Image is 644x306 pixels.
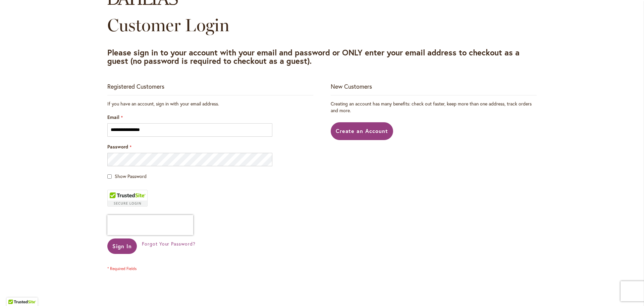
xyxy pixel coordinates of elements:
[107,82,164,90] strong: Registered Customers
[5,282,24,301] iframe: Launch Accessibility Center
[107,14,229,36] span: Customer Login
[107,190,148,207] div: TrustedSite Certified
[142,241,196,247] a: Forgot Your Password?
[107,47,520,66] strong: Please sign in to your account with your email and password or ONLY enter your email address to c...
[331,82,372,90] strong: New Customers
[115,173,147,179] span: Show Password
[112,243,132,250] span: Sign In
[107,238,137,254] button: Sign In
[107,114,119,120] span: Email
[107,215,193,235] iframe: reCAPTCHA
[142,241,196,247] span: Forgot Your Password?
[107,100,313,107] div: If you have an account, sign in with your email address.
[107,143,128,150] span: Password
[336,127,388,134] span: Create an Account
[331,122,393,140] a: Create an Account
[331,100,537,114] p: Creating an account has many benefits: check out faster, keep more than one address, track orders...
